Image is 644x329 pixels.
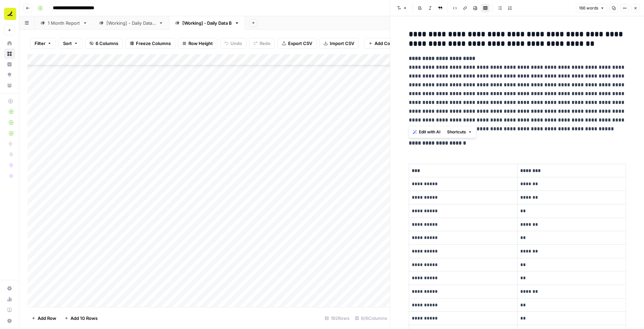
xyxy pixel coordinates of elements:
[319,38,359,49] button: Import CSV
[220,38,246,49] button: Undo
[230,40,242,47] span: Undo
[4,8,16,20] img: Ramp Logo
[188,40,213,47] span: Row Height
[288,40,312,47] span: Export CSV
[364,38,405,49] button: Add Column
[35,40,45,47] span: Filter
[182,20,232,26] div: [Working] - Daily Data B
[106,20,156,26] div: [Working] - Daily Data A
[27,313,60,324] button: Add Row
[63,40,72,47] span: Sort
[375,40,401,47] span: Add Column
[93,16,169,30] a: [Working] - Daily Data A
[48,20,80,26] div: 1 Month Report
[136,40,171,47] span: Freeze Columns
[322,313,352,324] div: 192 Rows
[576,4,607,13] button: 166 words
[579,5,598,11] span: 166 words
[96,40,118,47] span: 6 Columns
[4,305,15,315] a: Learning Hub
[85,38,123,49] button: 6 Columns
[125,38,175,49] button: Freeze Columns
[278,38,317,49] button: Export CSV
[4,48,15,59] a: Browse
[178,38,217,49] button: Row Height
[410,128,443,136] button: Edit with AI
[4,69,15,80] a: Opportunities
[4,80,15,91] a: Your Data
[38,315,56,322] span: Add Row
[447,129,466,135] span: Shortcuts
[4,315,15,326] button: Help + Support
[4,59,15,70] a: Insights
[4,5,15,22] button: Workspace: Ramp
[352,313,390,324] div: 6/6 Columns
[59,38,82,49] button: Sort
[419,129,440,135] span: Edit with AI
[4,38,15,49] a: Home
[4,294,15,305] a: Usage
[249,38,275,49] button: Redo
[260,40,270,47] span: Redo
[60,313,102,324] button: Add 10 Rows
[444,128,475,136] button: Shortcuts
[35,16,93,30] a: 1 Month Report
[4,283,15,294] a: Settings
[169,16,245,30] a: [Working] - Daily Data B
[30,38,56,49] button: Filter
[71,315,98,322] span: Add 10 Rows
[330,40,354,47] span: Import CSV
